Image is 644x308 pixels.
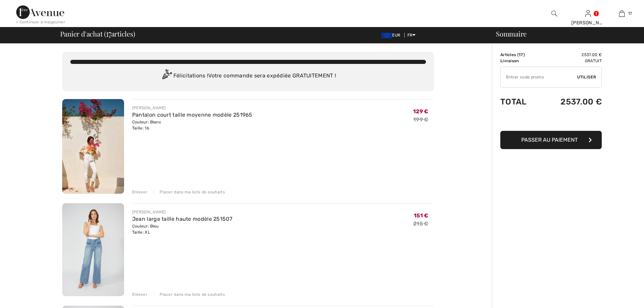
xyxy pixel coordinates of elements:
iframe: PayPal [500,113,602,128]
div: Sommaire [488,30,640,37]
img: Congratulation2.svg [160,69,173,83]
span: Passer au paiement [521,137,578,143]
div: Placer dans ma liste de souhaits [154,291,225,298]
a: Jean large taille haute modèle 251507 [132,216,232,222]
td: Gratuit [540,58,602,64]
div: Couleur: Blanc Taille: 16 [132,119,253,131]
td: 2537.00 € [540,90,602,113]
a: Pantalon court taille moyenne modèle 251965 [132,112,253,118]
span: EUR [381,33,403,38]
div: Placer dans ma liste de souhaits [154,189,225,195]
span: 17 [628,10,632,17]
span: FR [407,33,416,38]
img: Mon panier [619,9,625,18]
button: Passer au paiement [500,131,602,149]
span: 17 [106,29,111,38]
img: 1ère Avenue [16,5,64,19]
s: 199 € [413,116,429,123]
td: Livraison [500,58,540,64]
div: Félicitations ! Votre commande sera expédiée GRATUITEMENT ! [70,69,426,83]
img: recherche [551,9,557,18]
td: 2537.00 € [540,52,602,58]
img: Mes infos [585,9,591,18]
span: 151 € [414,212,429,219]
div: [PERSON_NAME] [571,19,604,26]
div: Enlever [132,189,147,195]
div: < Continuer à magasiner [16,19,65,25]
td: Total [500,90,540,113]
td: Articles ( ) [500,52,540,58]
div: [PERSON_NAME] [132,209,232,215]
a: 17 [605,9,638,18]
div: Couleur: Bleu Taille: XL [132,223,232,235]
span: Utiliser [577,74,596,80]
span: 129 € [413,108,429,115]
img: Jean large taille haute modèle 251507 [62,203,124,296]
s: 215 € [413,220,429,227]
div: [PERSON_NAME] [132,105,253,111]
input: Code promo [501,67,577,87]
img: Pantalon court taille moyenne modèle 251965 [62,99,124,194]
a: Se connecter [585,10,591,17]
span: Panier d'achat ( articles) [60,30,135,37]
span: 17 [519,52,523,57]
img: Euro [381,33,392,38]
div: Enlever [132,291,147,298]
